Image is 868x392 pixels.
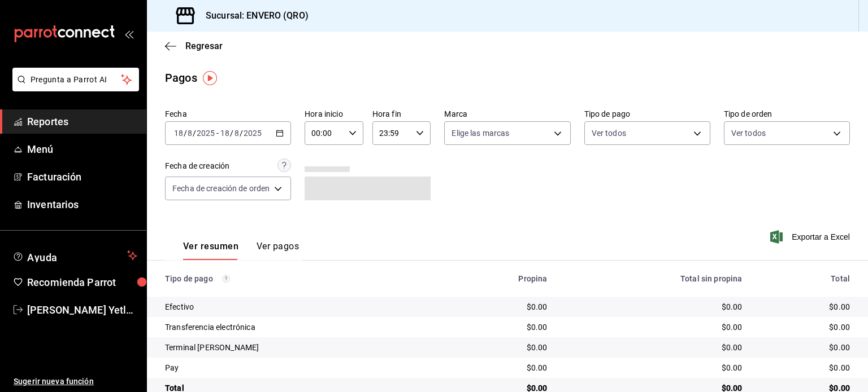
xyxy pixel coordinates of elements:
[183,241,299,260] div: navigation tabs
[584,110,710,118] label: Tipo de pago
[165,362,433,373] div: Pay
[14,376,137,387] span: Sugerir nueva función
[566,362,743,373] div: $0.00
[203,71,217,85] img: Tooltip marker
[444,110,570,118] label: Marca
[566,274,743,283] div: Total sin propina
[451,301,547,312] div: $0.00
[196,129,215,138] input: ----
[12,68,139,91] button: Pregunta a Parrot AI
[372,110,431,118] label: Hora fin
[592,127,626,139] span: Ver todos
[451,321,547,333] div: $0.00
[165,301,433,312] div: Efectivo
[165,110,291,118] label: Fecha
[27,197,137,212] span: Inventarios
[566,321,743,333] div: $0.00
[566,301,743,312] div: $0.00
[27,275,137,290] span: Recomienda Parrot
[184,129,187,138] span: /
[760,274,850,283] div: Total
[27,142,137,157] span: Menú
[27,169,137,184] span: Facturación
[257,241,299,260] button: Ver pagos
[27,302,137,318] span: [PERSON_NAME] Yetlonezi [PERSON_NAME]
[222,275,230,283] svg: Los pagos realizados con Pay y otras terminales son montos brutos.
[451,342,547,353] div: $0.00
[220,129,230,138] input: --
[230,129,233,138] span: /
[760,342,850,353] div: $0.00
[8,82,139,94] a: Pregunta a Parrot AI
[185,41,223,51] span: Regresar
[165,41,223,51] button: Regresar
[172,183,270,194] span: Fecha de creación de orden
[760,362,850,373] div: $0.00
[193,129,196,138] span: /
[165,321,433,333] div: Transferencia electrónica
[240,129,243,138] span: /
[165,69,197,86] div: Pagos
[165,160,229,172] div: Fecha de creación
[124,29,133,38] button: open_drawer_menu
[234,129,240,138] input: --
[27,114,137,129] span: Reportes
[243,129,262,138] input: ----
[566,342,743,353] div: $0.00
[27,249,123,262] span: Ayuda
[724,110,850,118] label: Tipo de orden
[451,362,547,373] div: $0.00
[760,301,850,312] div: $0.00
[772,230,850,244] button: Exportar a Excel
[731,127,766,139] span: Ver todos
[216,129,219,138] span: -
[305,110,363,118] label: Hora inicio
[187,129,193,138] input: --
[760,321,850,333] div: $0.00
[183,241,238,260] button: Ver resumen
[197,9,309,23] h3: Sucursal: ENVERO (QRO)
[165,274,433,283] div: Tipo de pago
[31,74,121,86] span: Pregunta a Parrot AI
[165,342,433,353] div: Terminal [PERSON_NAME]
[451,274,547,283] div: Propina
[452,127,509,139] span: Elige las marcas
[173,129,184,138] input: --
